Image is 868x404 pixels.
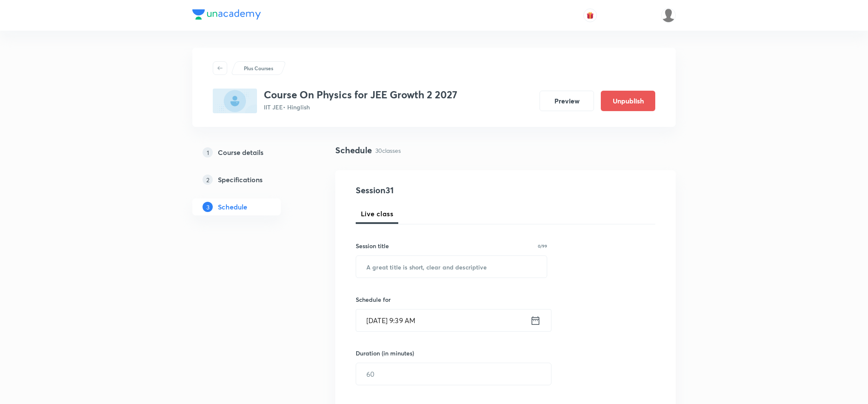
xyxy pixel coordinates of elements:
[218,147,263,158] h5: Course details
[356,241,389,250] h6: Session title
[361,209,393,219] span: Live class
[203,202,213,212] p: 3
[356,363,551,385] input: 60
[540,91,594,111] button: Preview
[583,9,597,22] button: avatar
[264,103,457,112] p: IIT JEE • Hinglish
[244,64,273,72] p: Plus Courses
[192,9,261,22] a: Company Logo
[192,9,261,20] img: Company Logo
[375,146,401,155] p: 30 classes
[218,175,263,185] h5: Specifications
[218,202,247,212] h5: Schedule
[335,144,372,157] h4: Schedule
[192,171,308,188] a: 2Specifications
[264,89,457,101] h3: Course On Physics for JEE Growth 2 2027
[601,91,655,111] button: Unpublish
[203,147,213,158] p: 1
[586,11,594,19] img: avatar
[356,184,511,197] h4: Session 31
[203,175,213,185] p: 2
[213,89,257,113] img: A321AB39-24AC-4952-9A80-67691C21EDBB_plus.png
[356,295,547,304] h6: Schedule for
[356,256,547,278] input: A great title is short, clear and descriptive
[192,144,308,161] a: 1Course details
[538,244,547,248] p: 0/99
[356,349,414,358] h6: Duration (in minutes)
[661,8,676,23] img: Shivank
